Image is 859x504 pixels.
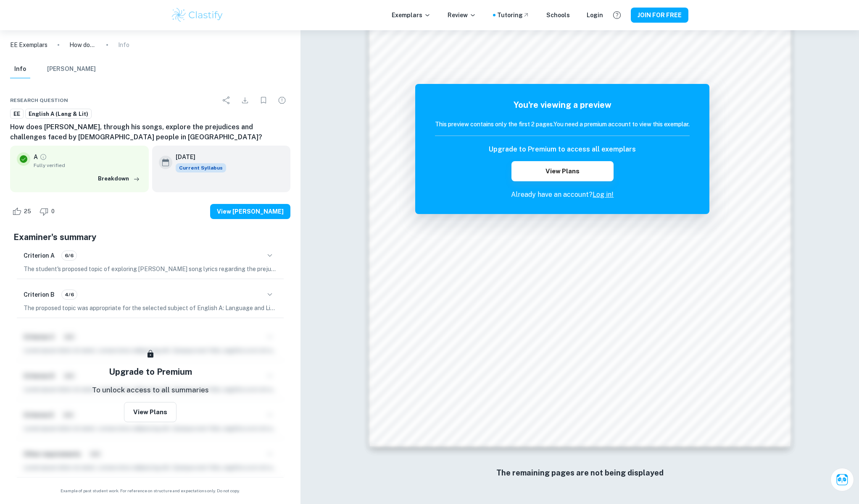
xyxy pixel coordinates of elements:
a: Tutoring [497,10,530,20]
p: Review [448,10,476,20]
p: Already have an account? [435,190,690,200]
p: To unlock access to all summaries [92,385,209,396]
div: Bookmark [255,92,272,109]
h5: Upgrade to Premium [109,366,192,378]
h6: Criterion B [24,290,55,299]
p: A [34,152,38,162]
div: Like [10,205,36,218]
h6: Upgrade to Premium to access all exemplars [489,144,636,154]
span: 4/6 [62,291,77,298]
a: EE Exemplars [10,40,47,50]
span: Fully verified [34,162,142,169]
span: 6/6 [62,252,76,259]
button: JOIN FOR FREE [631,8,688,23]
button: View Plans [511,161,613,181]
span: 0 [47,207,59,216]
span: English A (Lang & Lit) [26,110,91,118]
div: Dislike [37,205,59,218]
p: The proposed topic was appropriate for the selected subject of English A: Language and Literature... [24,303,277,313]
button: Ask Clai [830,468,854,491]
div: Share [218,92,235,109]
div: Download [237,92,253,109]
button: Breakdown [96,172,142,185]
button: View [PERSON_NAME] [210,204,290,219]
p: How does [PERSON_NAME], through his songs, explore the prejudices and challenges faced by [DEMOGR... [69,40,96,50]
button: Help and Feedback [610,8,624,22]
h5: You're viewing a preview [435,99,690,111]
h6: How does [PERSON_NAME], through his songs, explore the prejudices and challenges faced by [DEMOGR... [10,122,290,142]
p: Exemplars [392,10,431,20]
a: Grade fully verified [40,153,47,161]
a: English A (Lang & Lit) [25,109,92,119]
div: Report issue [274,92,290,109]
h6: The remaining pages are not being displayed [387,467,773,479]
h6: [DATE] [176,152,219,162]
a: Schools [546,10,570,20]
button: View Plans [124,402,177,422]
h5: Examiner's summary [13,231,287,243]
span: 25 [19,207,36,216]
span: Example of past student work. For reference on structure and expectations only. Do not copy. [10,488,290,494]
a: Log in! [593,191,614,198]
span: Research question [10,97,68,104]
button: Info [10,60,30,78]
img: Clastify logo [171,7,224,24]
h6: This preview contains only the first 2 pages. You need a premium account to view this exemplar. [435,120,690,129]
span: Current Syllabus [176,163,226,172]
h6: Criterion A [24,251,55,260]
button: [PERSON_NAME] [47,60,96,78]
div: This exemplar is based on the current syllabus. Feel free to refer to it for inspiration/ideas wh... [176,163,226,172]
a: EE [10,109,24,119]
p: The student's proposed topic of exploring [PERSON_NAME] song lyrics regarding the prejudices face... [24,264,277,274]
p: Info [118,40,129,50]
span: EE [11,110,23,118]
a: Login [587,10,603,20]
